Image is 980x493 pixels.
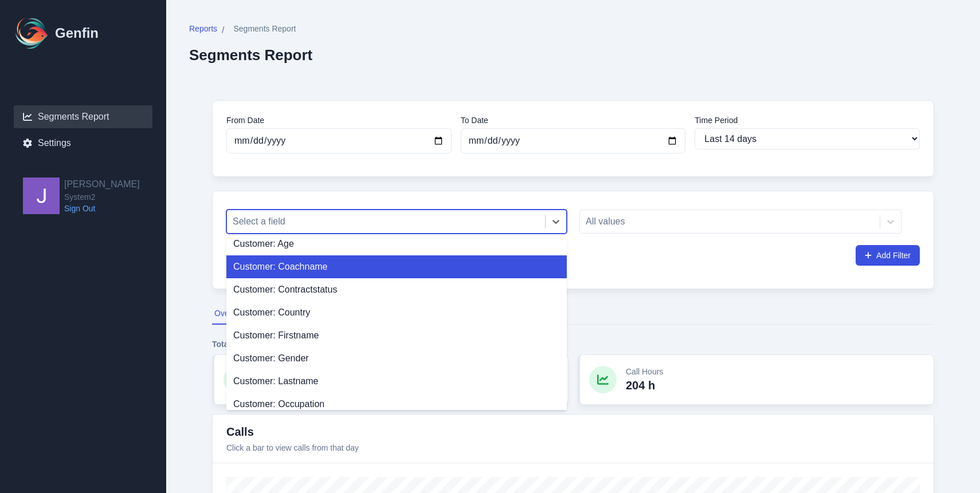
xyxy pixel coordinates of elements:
a: Reports [189,23,217,37]
div: Customer: Age [226,232,567,255]
label: Time Period [695,115,920,126]
img: Logo [14,15,50,52]
label: To Date [461,115,686,126]
h1: Genfin [55,24,99,42]
div: Customer: Coachname [226,255,567,278]
a: Segments Report [14,105,152,128]
div: Customer: Contractstatus [226,278,567,301]
p: Call Hours [626,366,663,377]
div: Customer: Occupation [226,393,567,416]
h4: Totals (date range) [212,338,934,350]
span: System2 [64,191,140,203]
p: Click a bar to view calls from that day [226,442,359,453]
h2: Segments Report [189,46,312,64]
div: Customer: Gender [226,347,567,370]
span: / [222,23,224,37]
h3: Calls [226,424,359,440]
button: Add Filter [856,245,920,266]
div: Customer: Firstname [226,324,567,347]
button: Overview [212,303,250,325]
a: Settings [14,132,152,155]
span: Reports [189,23,217,34]
a: Sign Out [64,203,140,214]
span: Segments Report [233,23,296,34]
img: Jordan Winfield [23,178,60,214]
label: From Date [226,115,452,126]
h2: [PERSON_NAME] [64,178,140,191]
p: 204 h [626,377,663,393]
div: Customer: Country [226,301,567,324]
div: Customer: Lastname [226,370,567,393]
